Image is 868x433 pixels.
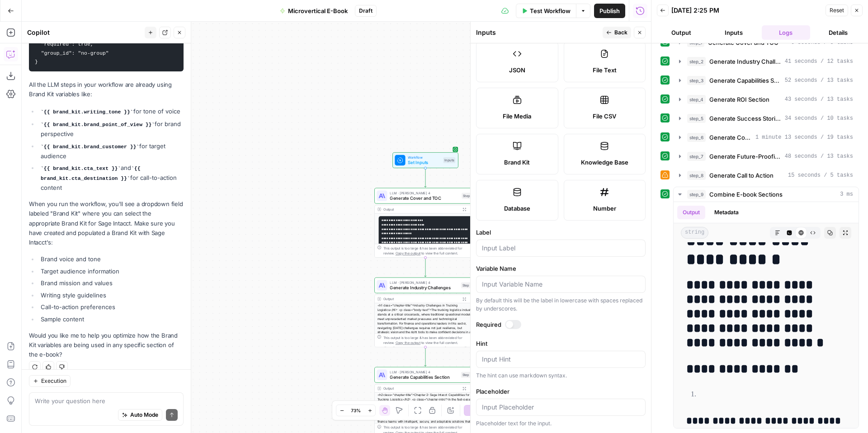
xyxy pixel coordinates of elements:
[840,190,853,198] span: 3 ms
[509,66,525,75] span: JSON
[29,331,184,359] p: Would you like me to help you optimize how the Brand Kit variables are being used in any specific...
[390,190,459,196] span: LLM · [PERSON_NAME] 4
[38,278,184,287] li: Brand mission and values
[516,4,576,18] button: Test Workflow
[687,95,706,104] span: step_4
[476,339,646,348] label: Hint
[674,73,859,88] button: 52 seconds / 13 tasks
[687,76,706,85] span: step_3
[383,245,474,256] div: This output is too large & has been abbreviated for review. to view the full content.
[681,227,708,239] span: string
[788,171,853,179] span: 15 seconds / 5 tasks
[674,187,859,202] button: 3 ms
[603,27,631,38] button: Back
[38,141,184,160] li: for target audience
[709,57,781,66] span: Generate Industry Challenges
[830,6,844,14] span: Reset
[687,114,706,123] span: step_5
[503,112,531,121] span: File Media
[38,107,184,117] li: for tone of voice
[443,157,455,163] div: Inputs
[581,158,628,167] span: Knowledge Base
[41,166,121,171] code: {{ brand_kit.cta_text }}
[462,193,473,199] div: Step 1
[476,320,646,329] label: Required
[408,159,440,166] span: Set Inputs
[383,207,458,212] div: Output
[785,114,853,122] span: 34 seconds / 10 tasks
[476,28,600,37] div: Inputs
[29,80,184,99] p: All the LLM steps in your workflow are already using Brand Kit variables like:
[594,4,625,18] button: Publish
[504,158,530,167] span: Brand Kit
[709,190,783,199] span: Combine E-book Sections
[674,130,859,145] button: 1 minute 13 seconds / 19 tasks
[614,28,627,37] span: Back
[709,114,781,123] span: Generate Success Stories
[826,5,848,16] button: Reset
[425,258,426,277] g: Edge from step_1 to step_2
[390,374,458,381] span: Generate Capabilities Section
[709,95,769,104] span: Generate ROI Section
[27,28,142,37] div: Copilot
[593,112,616,121] span: File CSV
[687,190,706,199] span: step_9
[396,251,420,255] span: Copy the output
[687,57,706,66] span: step_2
[29,199,184,247] p: When you run the workflow, you'll see a dropdown field labeled "Brand Kit" where you can select t...
[390,369,458,375] span: LLM · [PERSON_NAME] 4
[288,6,348,15] span: Microvertical E-Book
[476,419,646,428] div: Placeholder text for the input.
[41,377,66,385] span: Execution
[38,267,184,276] li: Target audience information
[674,202,859,428] div: 3 ms
[383,335,474,345] div: This output is too large & has been abbreviated for review. to view the full content.
[476,372,646,380] div: The hint can use markdown syntax.
[709,152,781,161] span: Generate Future-Proofing Section
[709,206,744,219] button: Metadata
[482,244,640,253] input: Input Label
[118,409,162,421] button: Auto Mode
[674,111,859,126] button: 34 seconds / 10 tasks
[674,54,859,69] button: 41 seconds / 12 tasks
[674,92,859,107] button: 43 seconds / 13 tasks
[785,152,853,160] span: 48 seconds / 13 tasks
[687,152,706,161] span: step_7
[482,403,640,412] input: Input Placeholder
[38,302,184,311] li: Call-to-action preferences
[359,7,373,15] span: Draft
[593,66,617,75] span: File Text
[762,25,811,40] button: Logs
[674,168,859,183] button: 15 seconds / 5 tasks
[687,133,706,142] span: step_6
[374,152,476,168] div: WorkflowSet InputsInputs
[755,133,853,141] span: 1 minute 13 seconds / 19 tasks
[677,206,705,219] button: Output
[390,195,459,202] span: Generate Cover and TOC
[38,315,184,324] li: Sample content
[674,149,859,164] button: 48 seconds / 13 tasks
[374,278,476,347] div: LLM · [PERSON_NAME] 4Generate Industry ChallengesStep 2Output<h1 class="chapter-title">Industry C...
[482,280,640,289] input: Input Variable Name
[785,76,853,85] span: 52 seconds / 13 tasks
[390,280,458,285] span: LLM · [PERSON_NAME] 4
[461,282,474,288] div: Step 2
[130,411,158,419] span: Auto Mode
[476,264,646,273] label: Variable Name
[390,284,458,291] span: Generate Industry Challenges
[425,347,426,366] g: Edge from step_2 to step_3
[814,25,863,40] button: Details
[425,168,426,187] g: Edge from start to step_1
[351,407,361,414] span: 73%
[41,122,155,127] code: {{ brand_kit.brand_point_of_view }}
[38,254,184,264] li: Brand voice and tone
[530,6,571,15] span: Test Workflow
[383,296,458,301] div: Output
[709,76,781,85] span: Generate Capabilities Section
[709,133,752,142] span: Generate Competitive Analysis
[38,291,184,300] li: Writing style guidelines
[41,109,133,115] code: {{ brand_kit.writing_tone }}
[599,6,620,15] span: Publish
[687,171,706,180] span: step_8
[29,375,71,387] button: Execution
